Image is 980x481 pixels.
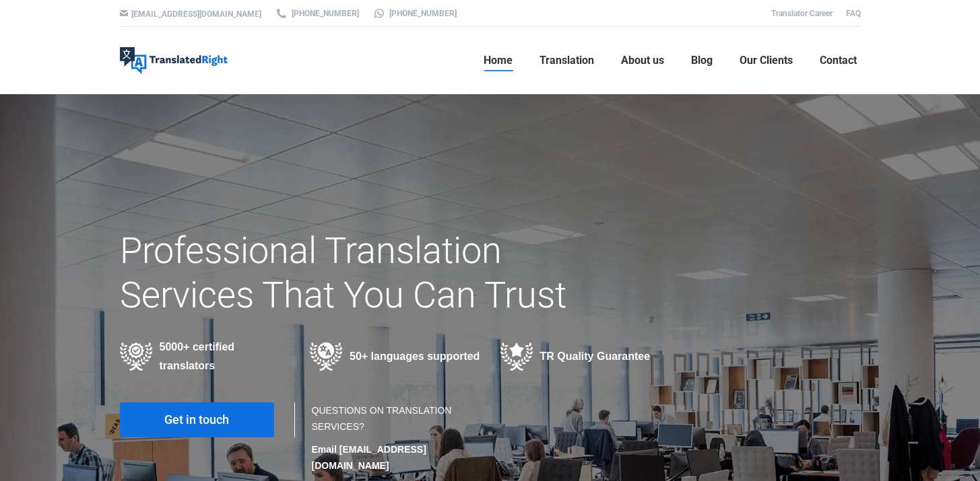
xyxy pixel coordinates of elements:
[312,444,426,471] strong: Email [EMAIL_ADDRESS][DOMAIN_NAME]
[480,39,517,82] a: Home
[740,54,793,67] span: Our Clients
[484,54,513,67] span: Home
[310,342,480,371] div: 50+ languages supported
[500,342,671,371] div: TR Quality Guarantee
[820,54,857,67] span: Contact
[617,39,668,82] a: About us
[846,9,861,18] a: FAQ
[687,39,717,82] a: Blog
[736,39,797,82] a: Our Clients
[131,9,261,19] a: [EMAIL_ADDRESS][DOMAIN_NAME]
[164,413,229,427] span: Get in touch
[120,47,228,74] img: Translated Right
[275,7,359,20] a: [PHONE_NUMBER]
[540,54,594,67] span: Translation
[120,338,290,375] div: 5000+ certified translators
[691,54,713,67] span: Blog
[120,402,274,437] a: Get in touch
[621,54,664,67] span: About us
[771,9,832,18] a: Translator Career
[372,7,457,20] a: [PHONE_NUMBER]
[120,229,607,318] h1: Professional Translation Services That You Can Trust
[535,39,598,82] a: Translation
[120,342,153,371] img: Professional Certified Translators providing translation services in various industries in 50+ la...
[816,39,861,82] a: Contact
[312,402,477,474] div: QUESTIONS ON TRANSLATION SERVICES?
